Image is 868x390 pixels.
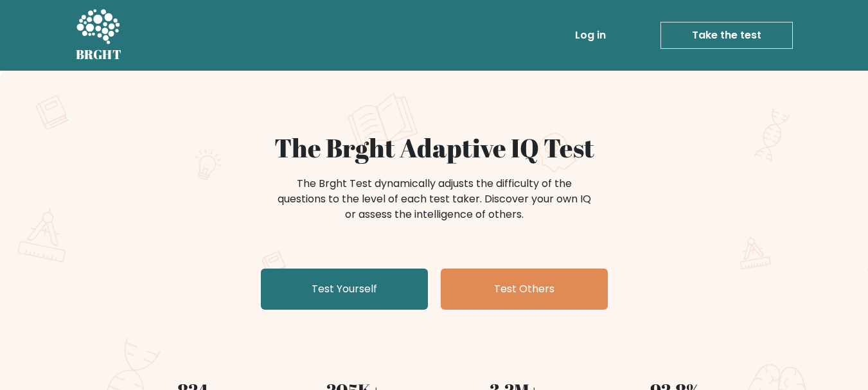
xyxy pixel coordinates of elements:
[441,269,608,310] a: Test Others
[121,132,748,163] h1: The Brght Adaptive IQ Test
[76,5,122,66] a: BRGHT
[76,47,122,62] h5: BRGHT
[274,176,595,222] div: The Brght Test dynamically adjusts the difficulty of the questions to the level of each test take...
[261,269,428,310] a: Test Yourself
[570,22,611,48] a: Log in
[660,22,793,49] a: Take the test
